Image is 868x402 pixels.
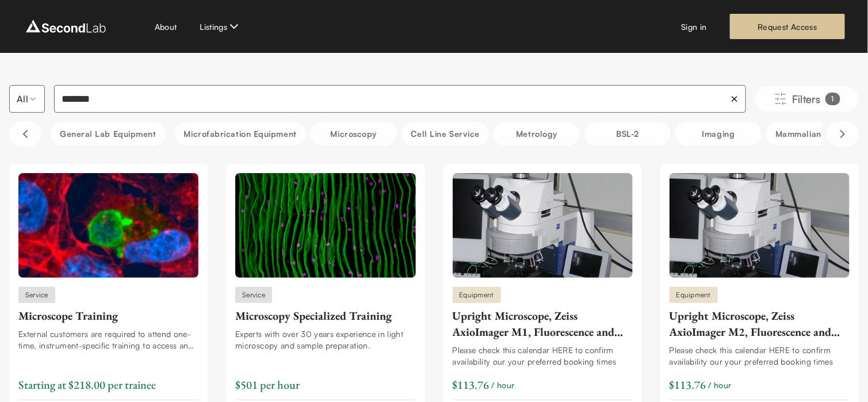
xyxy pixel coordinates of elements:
button: Imaging [675,122,762,146]
button: Scroll right [827,121,859,147]
button: Microfabrication Equipment [175,122,306,146]
span: / hour [492,379,515,391]
img: Microscopy Specialized Training [235,173,415,278]
div: 1 [825,93,840,105]
button: Scroll left [9,121,41,147]
div: External customers are required to attend one-time, instrument-specific training to access and us... [18,328,198,351]
button: Filters [755,86,859,112]
span: / hour [709,379,732,391]
button: Mammalian Cells [766,122,854,146]
div: Microscope Training [18,308,198,324]
button: Select listing type [9,85,45,113]
button: BSL-2 [584,122,671,146]
button: Listings [200,20,241,33]
button: Cell line service [402,122,489,146]
div: Upright Microscope, Zeiss AxioImager M2, Fluorescence and DIC [670,308,850,340]
div: Please check this calendar HERE to confirm availability our your preferred booking times [670,344,850,367]
button: Metrology [494,122,580,146]
img: Microscope Training [18,173,198,278]
div: $113.76 [453,377,490,393]
div: $113.76 [670,377,706,393]
span: Starting at $218.00 per trainee [18,377,156,392]
span: Filters [792,91,821,107]
a: Request Access [730,14,845,39]
span: Equipment [460,290,494,300]
img: logo [23,17,109,36]
a: About [155,21,177,33]
div: Microscopy Specialized Training [235,308,415,324]
div: Upright Microscope, Zeiss AxioImager M1, Fluorescence and DIC [453,308,633,340]
span: Equipment [676,290,711,300]
div: Please check this calendar HERE to confirm availability our your preferred booking times [453,344,633,367]
a: Sign in [682,21,707,33]
div: Experts with over 30 years experience in light microscopy and sample preparation. [235,328,415,351]
button: General Lab equipment [51,122,166,146]
button: Microscopy [311,122,397,146]
img: Upright Microscope, Zeiss AxioImager M2, Fluorescence and DIC [670,173,850,278]
span: Service [25,290,48,300]
span: $501 per hour [235,377,300,392]
img: Upright Microscope, Zeiss AxioImager M1, Fluorescence and DIC [453,173,633,278]
span: Service [242,290,265,300]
